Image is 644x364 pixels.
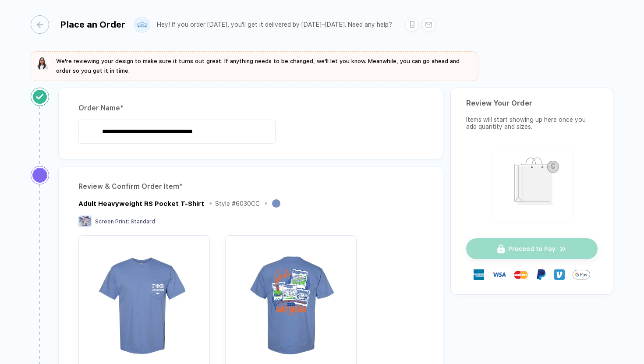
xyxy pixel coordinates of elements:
img: Venmo [554,269,565,280]
button: We're reviewing your design to make sure it turns out great. If anything needs to be changed, we'... [36,57,473,76]
div: Order Name [78,101,423,115]
div: Review Your Order [466,99,598,107]
span: We're reviewing your design to make sure it turns out great. If anything needs to be changed, we'... [56,58,460,74]
div: Items will start showing up here once you add quantity and sizes. [466,116,598,130]
div: Place an Order [60,19,125,30]
img: visa [492,268,506,282]
div: Adult Heavyweight RS Pocket T-Shirt [78,200,204,208]
img: Screen Print [78,216,92,227]
img: 66509a1a-1a3d-4ea2-bc21-0653b15c04f1_nt_back_1754416856027.jpg [230,240,352,362]
img: user profile [134,17,150,32]
img: 66509a1a-1a3d-4ea2-bc21-0653b15c04f1_nt_front_1754416855974.jpg [83,240,205,362]
img: master-card [514,268,528,282]
span: Screen Print : [95,219,129,225]
img: express [474,269,484,280]
div: Style # 6030CC [215,200,260,207]
img: shopping_bag.png [496,152,568,215]
div: Hey! If you order [DATE], you'll get it delivered by [DATE]–[DATE]. Need any help? [157,21,392,28]
img: sophie [36,57,50,71]
span: Standard [131,219,155,225]
img: GPay [573,266,590,283]
img: Paypal [536,269,546,280]
div: Review & Confirm Order Item [78,180,423,194]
